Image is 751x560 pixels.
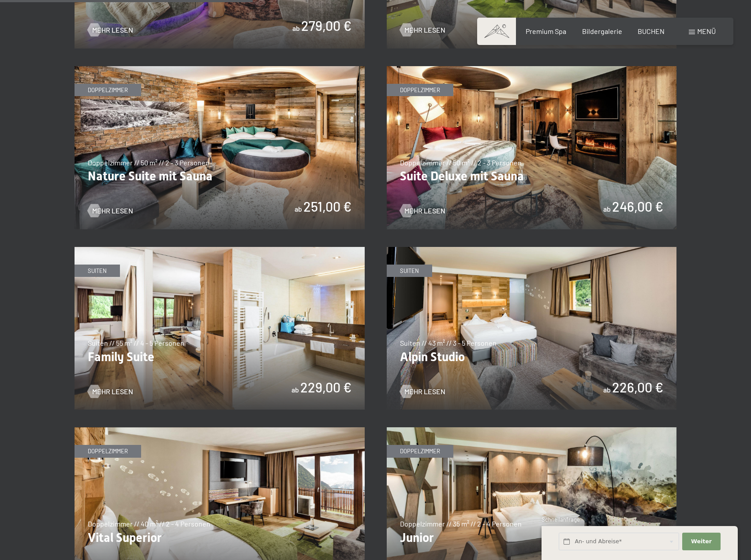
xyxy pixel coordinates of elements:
[75,428,365,433] a: Vital Superior
[404,387,445,396] span: Mehr Lesen
[92,387,133,396] span: Mehr Lesen
[387,247,677,253] a: Alpin Studio
[88,206,133,216] a: Mehr Lesen
[88,387,133,396] a: Mehr Lesen
[75,66,365,229] img: Nature Suite mit Sauna
[387,66,677,229] img: Suite Deluxe mit Sauna
[75,247,365,253] a: Family Suite
[75,67,365,72] a: Nature Suite mit Sauna
[526,27,566,35] a: Premium Spa
[92,206,133,216] span: Mehr Lesen
[697,27,716,35] span: Menü
[542,516,580,523] span: Schnellanfrage
[88,25,133,35] a: Mehr Lesen
[400,387,445,396] a: Mehr Lesen
[400,25,445,35] a: Mehr Lesen
[682,533,720,551] button: Weiter
[691,538,712,545] span: Weiter
[582,27,622,35] a: Bildergalerie
[387,247,677,410] img: Alpin Studio
[404,206,445,216] span: Mehr Lesen
[92,25,133,35] span: Mehr Lesen
[404,25,445,35] span: Mehr Lesen
[638,27,665,35] a: BUCHEN
[75,247,365,410] img: Family Suite
[387,428,677,433] a: Junior
[387,67,677,72] a: Suite Deluxe mit Sauna
[400,206,445,216] a: Mehr Lesen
